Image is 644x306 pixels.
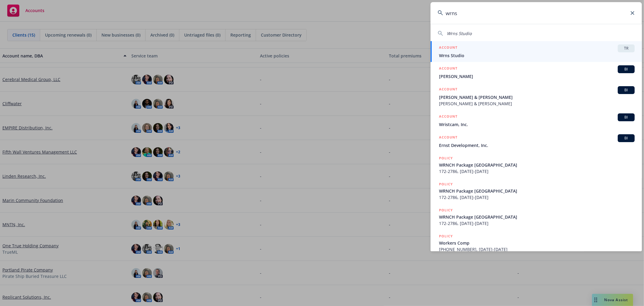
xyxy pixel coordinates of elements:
h5: POLICY [439,155,453,161]
h5: ACCOUNT [439,44,457,52]
h5: POLICY [439,233,453,239]
a: ACCOUNTBI[PERSON_NAME] [431,62,642,83]
span: 172-2786, [DATE]-[DATE] [439,220,635,226]
a: POLICYWorkers Comp[PHONE_NUMBER], [DATE]-[DATE] [431,230,642,256]
span: WRNCH Package [GEOGRAPHIC_DATA] [439,162,635,168]
h5: POLICY [439,207,453,213]
span: Ernst Development, Inc. [439,142,635,148]
a: ACCOUNTTRWrns Studio [431,41,642,62]
span: TR [620,46,632,51]
span: [PHONE_NUMBER], [DATE]-[DATE] [439,246,635,252]
span: BI [620,135,632,141]
span: Wristcam, Inc. [439,121,635,128]
a: ACCOUNTBI[PERSON_NAME] & [PERSON_NAME][PERSON_NAME] & [PERSON_NAME] [431,83,642,110]
input: Search... [431,2,642,24]
span: BI [620,87,632,93]
span: Wrns Studio [439,52,635,59]
h5: ACCOUNT [439,86,457,93]
span: Wrns Studio [447,31,472,36]
span: 172-2786, [DATE]-[DATE] [439,194,635,200]
span: [PERSON_NAME] & [PERSON_NAME] [439,94,635,100]
span: 172-2786, [DATE]-[DATE] [439,168,635,174]
h5: POLICY [439,181,453,187]
h5: ACCOUNT [439,65,457,73]
span: WRNCH Package [GEOGRAPHIC_DATA] [439,188,635,194]
span: BI [620,67,632,72]
h5: ACCOUNT [439,134,457,142]
span: BI [620,115,632,120]
a: POLICYWRNCH Package [GEOGRAPHIC_DATA]172-2786, [DATE]-[DATE] [431,152,642,178]
span: WRNCH Package [GEOGRAPHIC_DATA] [439,214,635,220]
a: POLICYWRNCH Package [GEOGRAPHIC_DATA]172-2786, [DATE]-[DATE] [431,204,642,230]
span: [PERSON_NAME] [439,73,635,80]
a: POLICYWRNCH Package [GEOGRAPHIC_DATA]172-2786, [DATE]-[DATE] [431,178,642,204]
a: ACCOUNTBIWristcam, Inc. [431,110,642,131]
a: ACCOUNTBIErnst Development, Inc. [431,131,642,152]
h5: ACCOUNT [439,113,457,121]
span: Workers Comp [439,240,635,246]
span: [PERSON_NAME] & [PERSON_NAME] [439,100,635,107]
